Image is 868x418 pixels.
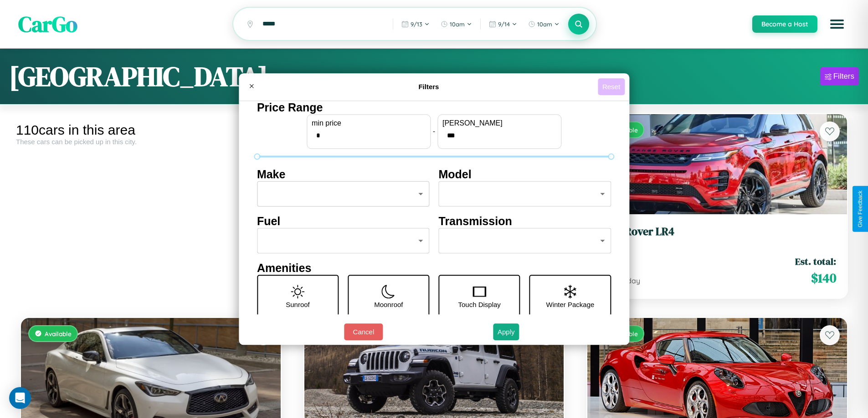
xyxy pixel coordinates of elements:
[45,330,72,337] span: Available
[344,323,383,340] button: Cancel
[598,225,836,247] a: Land Rover LR42024
[436,17,477,31] button: 10am
[257,101,611,114] h4: Price Range
[484,17,522,31] button: 9/14
[820,67,859,86] button: Filters
[458,298,500,311] p: Touch Display
[450,20,465,28] span: 10am
[411,20,422,28] span: 9 / 13
[621,276,640,285] span: / day
[598,78,625,95] button: Reset
[16,138,286,146] div: These cars can be picked up in this city.
[537,20,552,28] span: 10am
[397,17,434,31] button: 9/13
[493,323,519,340] button: Apply
[433,125,435,137] p: -
[16,122,286,138] div: 110 cars in this area
[795,255,836,268] span: Est. total:
[598,225,836,238] h3: Land Rover LR4
[9,58,268,95] h1: [GEOGRAPHIC_DATA]
[752,15,817,33] button: Become a Host
[18,9,77,39] span: CarGo
[260,83,598,91] h4: Filters
[833,72,854,81] div: Filters
[257,262,611,275] h4: Amenities
[257,215,430,228] h4: Fuel
[524,17,564,31] button: 10am
[374,298,403,311] p: Moonroof
[857,191,863,227] div: Give Feedback
[312,119,426,127] label: min price
[439,168,611,181] h4: Model
[498,20,510,28] span: 9 / 14
[811,269,836,287] span: $ 140
[546,298,595,311] p: Winter Package
[442,119,556,127] label: [PERSON_NAME]
[257,168,430,181] h4: Make
[439,215,611,228] h4: Transmission
[9,387,31,409] div: Open Intercom Messenger
[824,11,850,37] button: Open menu
[286,298,310,311] p: Sunroof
